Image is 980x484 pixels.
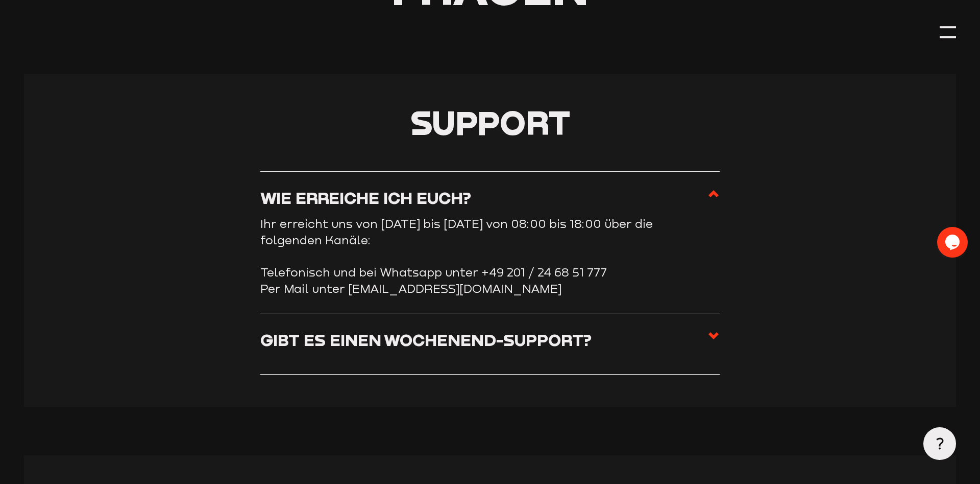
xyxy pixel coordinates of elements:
[260,330,592,350] h3: Gibt es einen Wochenend-Support?
[937,227,970,258] iframe: chat widget
[260,281,720,297] li: Per Mail unter [EMAIL_ADDRESS][DOMAIN_NAME]
[260,188,471,208] h3: Wie erreiche ich euch?
[260,216,669,248] p: Ihr erreicht uns von [DATE] bis [DATE] von 08:00 bis 18:00 über die folgenden Kanäle:
[410,102,570,142] span: Support
[260,264,720,281] li: Telefonisch und bei Whatsapp unter +49 201 / 24 68 51 777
